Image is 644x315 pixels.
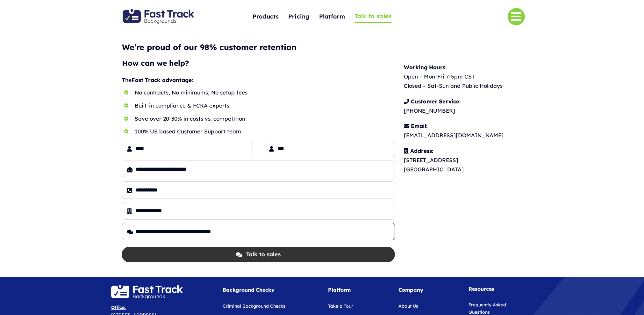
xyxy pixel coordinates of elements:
[135,114,395,124] p: Save over 20-30% in costs vs. competition
[221,1,424,33] nav: One Page
[288,10,310,24] a: Pricing
[111,284,183,291] a: FastTrackLogo-Reverse@2x
[122,247,395,262] button: Talk to sales
[411,123,427,129] b: Email:
[123,9,194,15] a: Fast Track Backgrounds Logo
[508,8,525,25] a: Link to #
[123,9,194,24] img: Fast Track Backgrounds Logo
[135,101,395,110] p: Built-in compliance & FCRA experts
[132,77,192,83] b: Fast Track advantage
[354,11,392,21] span: Talk to sales
[398,287,423,293] strong: Company
[469,286,494,292] strong: Resources
[404,146,531,174] p: [STREET_ADDRESS] [GEOGRAPHIC_DATA]
[404,97,531,116] p: [PHONE_NUMBER]
[135,88,395,97] div: No contracts, No minimums, No setup fees
[122,58,189,68] strong: How can we help?
[135,127,395,136] div: 100% US based Customer Support team
[319,10,345,24] a: Platform
[319,12,345,22] span: Platform
[111,304,126,310] u: Office:
[253,12,279,22] span: Products
[411,98,461,105] b: Customer Service:
[122,76,395,85] p: The :
[328,303,353,309] a: Take a Tour
[223,303,285,309] a: Criminal Background Checks
[328,287,351,293] strong: Platform
[410,147,433,154] b: Address:
[122,42,297,52] strong: We’re proud of our 98% customer retention
[404,64,447,71] b: Working Hours:
[404,63,531,91] p: Open – Mon-Fri 7-5pm CST Closed – Sat-Sun and Public Holidays
[223,287,274,293] strong: Background Checks
[404,122,531,140] p: [EMAIL_ADDRESS][DOMAIN_NAME]
[354,10,392,23] a: Talk to sales
[288,12,310,22] span: Pricing
[398,303,418,309] a: About Us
